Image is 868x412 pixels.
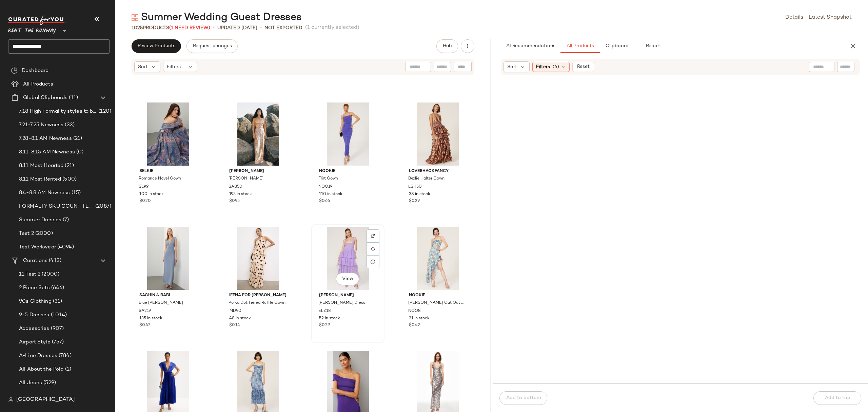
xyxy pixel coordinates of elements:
[132,39,181,53] button: Review Products
[57,352,72,360] span: (784)
[229,300,285,306] span: Polka Dot Tiered Ruffle Gown
[67,94,78,102] span: (11)
[19,135,72,143] span: 7.28-8.1 AM Newness
[19,108,97,115] span: 7.18 High Formality styles to boost
[19,148,75,156] span: 8.11-8.15 AM Newness
[137,43,175,49] span: Review Products
[50,325,64,333] span: (907)
[19,338,51,346] span: Airport Style
[229,198,240,204] span: $0.95
[132,25,143,31] span: 1025
[408,308,421,314] span: NOO8
[319,168,377,174] span: Nookie
[576,64,589,70] span: Reset
[72,135,82,143] span: (21)
[319,293,377,299] span: [PERSON_NAME]
[409,316,430,322] span: 31 in stock
[336,273,359,285] button: View
[134,227,202,290] img: SA219.jpg
[40,270,59,278] span: (2000)
[19,298,52,305] span: 90s Clothing
[8,16,66,25] img: cfy_white_logo.C9jOOHJF.svg
[139,293,197,299] span: Sachin & Babi
[409,168,467,174] span: LoveShackFancy
[61,175,77,183] span: (500)
[16,396,75,404] span: [GEOGRAPHIC_DATA]
[139,176,181,182] span: Romance Novel Gown
[139,322,151,329] span: $0.42
[19,189,70,197] span: 8.4-8.8 AM Newness
[566,43,594,49] span: All Products
[139,316,162,322] span: 135 in stock
[572,62,594,72] button: Reset
[305,24,359,32] span: (1 currently selected)
[19,121,63,129] span: 7.21-7.25 Newness
[536,63,550,71] span: Filters
[97,108,111,115] span: (120)
[229,316,251,322] span: 48 in stock
[408,300,466,306] span: [PERSON_NAME] Cut Out Dress
[139,191,164,198] span: 100 in stock
[19,325,50,333] span: Accessories
[318,184,332,190] span: NOO19
[229,322,240,329] span: $0.14
[785,14,803,22] a: Details
[19,230,34,238] span: Test 2
[371,234,375,238] img: svg%3e
[314,227,382,290] img: ELZ18.jpg
[167,63,181,71] span: Filters
[319,322,330,329] span: $0.29
[23,80,53,88] span: All Products
[64,366,71,373] span: (2)
[19,270,40,278] span: 11 Test 2
[264,24,302,32] p: Not Exported
[646,43,661,49] span: Report
[139,300,183,306] span: Blue [PERSON_NAME]
[314,102,382,166] img: NOO19.jpg
[409,322,420,329] span: $0.42
[318,176,338,182] span: Flirt Gown
[19,393,77,400] span: Alternative Prom Looks
[19,366,64,373] span: All About the Polo
[229,293,287,299] span: Ieena for [PERSON_NAME]
[436,39,458,53] button: Hub
[408,176,445,182] span: Bexlie Halter Gown
[224,227,292,290] img: IMD90.jpg
[506,43,555,49] span: AI Recommendations
[19,379,42,387] span: All Jeans
[809,14,852,22] a: Latest Snapshot
[139,168,197,174] span: Selkie
[213,24,215,32] span: •
[139,198,151,204] span: $0.20
[403,102,472,166] img: LSH50.jpg
[50,284,64,292] span: (646)
[19,311,50,319] span: 9-5 Dresses
[23,94,67,102] span: Global Clipboards
[318,308,331,314] span: ELZ18
[132,14,138,21] img: svg%3e
[51,338,64,346] span: (757)
[70,189,81,197] span: (15)
[63,121,75,129] span: (33)
[8,23,56,35] span: Rent the Runway
[19,203,94,210] span: FORMALTY SKU COUNT TEST
[507,63,517,71] span: Sort
[260,24,262,32] span: •
[229,191,252,198] span: 195 in stock
[139,308,151,314] span: SA219
[75,148,83,156] span: (0)
[318,300,365,306] span: [PERSON_NAME] Dress
[442,43,452,49] span: Hub
[63,162,74,170] span: (21)
[34,230,53,238] span: (2000)
[23,257,47,265] span: Curations
[42,379,56,387] span: (529)
[61,216,69,224] span: (7)
[139,184,149,190] span: SLK9
[22,67,48,75] span: Dashboard
[19,216,61,224] span: Summer Dresses
[409,191,430,198] span: 38 in stock
[229,176,263,182] span: [PERSON_NAME]
[229,168,287,174] span: [PERSON_NAME]
[50,311,67,319] span: (1014)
